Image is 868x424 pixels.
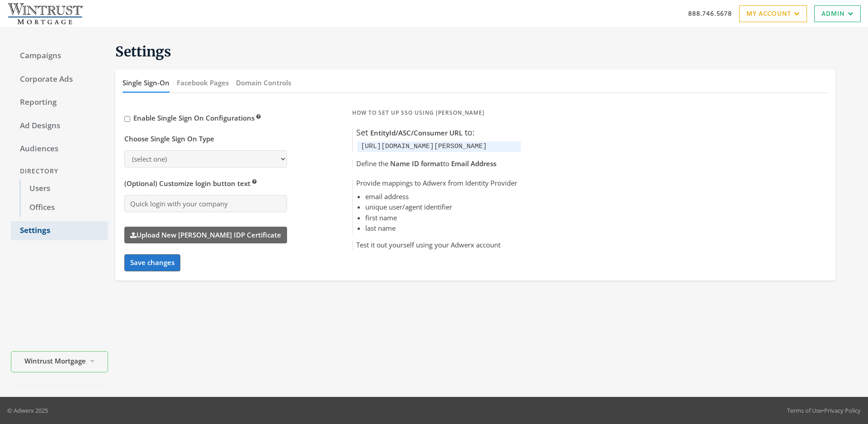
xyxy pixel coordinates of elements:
input: Enable Single Sign On Configurations [124,116,130,122]
h5: Test it out yourself using your Adwerx account [353,241,521,250]
a: Users [20,179,108,198]
span: (Optional) Customize login button text [124,179,257,188]
button: Save changes [124,254,180,271]
span: Wintrust Mortgage [24,356,86,366]
a: Offices [20,198,108,217]
code: [URL][DOMAIN_NAME][PERSON_NAME] [361,143,487,150]
span: EntityId/ASC/Consumer URL [370,128,462,137]
button: Single Sign-On [123,73,170,93]
div: Directory [11,163,108,180]
a: My Account [739,5,807,22]
span: Name ID format [390,159,443,168]
h5: Set to: [353,127,521,138]
a: Privacy Policy [824,406,861,415]
button: Wintrust Mortgage [11,351,108,373]
a: Audiences [11,140,108,158]
a: Settings [11,221,108,240]
span: Settings [115,43,171,60]
img: Adwerx [7,2,83,25]
h5: Define the to [353,159,521,168]
button: Domain Controls [236,73,291,93]
a: Campaigns [11,47,108,65]
span: Enable Single Sign On Configurations [133,113,261,122]
span: Email Address [451,159,496,168]
h5: Choose Single Sign On Type [124,135,214,144]
button: Facebook Pages [177,73,229,93]
li: unique user/agent identifier [365,202,517,212]
div: • [787,406,861,415]
li: email address [365,191,517,202]
a: Corporate Ads [11,70,108,89]
a: Terms of Use [787,406,822,415]
li: last name [365,223,517,233]
h5: How to Set Up SSO Using [PERSON_NAME] [352,109,521,116]
a: Reporting [11,93,108,112]
li: first name [365,213,517,223]
p: © Adwerx 2025 [7,406,48,415]
a: Admin [814,5,861,22]
h5: Provide mappings to Adwerx from Identity Provider [353,179,521,188]
a: 888.746.5678 [688,9,732,18]
a: Ad Designs [11,116,108,135]
label: Upload New [PERSON_NAME] IDP Certificate [124,227,287,243]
